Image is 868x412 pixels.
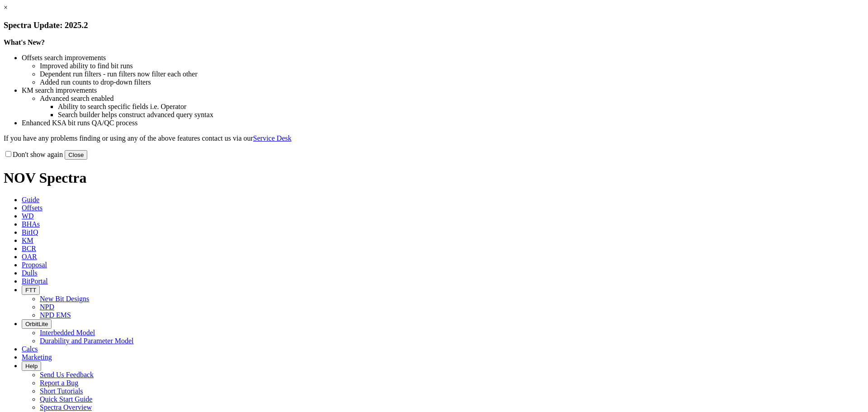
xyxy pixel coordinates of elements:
[40,395,92,403] a: Quick Start Guide
[58,103,864,111] li: Ability to search specific fields i.e. Operator
[4,20,864,30] h3: Spectra Update: 2025.2
[25,321,48,327] span: OrbitLite
[22,228,38,236] span: BitIQ
[40,379,78,387] a: Report a Bug
[22,269,38,277] span: Dulls
[22,261,47,269] span: Proposal
[40,62,864,70] li: Improved ability to find bit runs
[40,303,54,311] a: NPD
[22,345,38,353] span: Calcs
[4,38,45,46] strong: What's New?
[22,212,34,220] span: WD
[5,151,11,157] input: Don't show again
[25,287,36,294] span: FTT
[58,111,864,119] li: Search builder helps construct advanced query syntax
[22,245,36,252] span: BCR
[4,151,63,158] label: Don't show again
[22,86,864,95] li: KM search improvements
[40,70,864,78] li: Dependent run filters - run filters now filter each other
[22,196,39,204] span: Guide
[65,150,87,160] button: Close
[22,353,52,361] span: Marketing
[22,277,48,285] span: BitPortal
[4,4,8,11] a: ×
[22,253,37,260] span: OAR
[253,134,292,142] a: Service Desk
[40,329,95,336] a: Interbedded Model
[22,220,40,228] span: BHAs
[40,403,92,411] a: Spectra Overview
[40,95,864,103] li: Advanced search enabled
[40,371,94,379] a: Send Us Feedback
[40,295,89,303] a: New Bit Designs
[40,311,71,319] a: NPD EMS
[22,237,33,244] span: KM
[22,204,42,212] span: Offsets
[22,119,864,127] li: Enhanced KSA bit runs QA/QC process
[40,387,83,395] a: Short Tutorials
[25,363,38,369] span: Help
[40,337,134,345] a: Durability and Parameter Model
[40,78,864,86] li: Added run counts to drop-down filters
[22,54,864,62] li: Offsets search improvements
[4,134,864,142] p: If you have any problems finding or using any of the above features contact us via our
[4,170,864,186] h1: NOV Spectra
